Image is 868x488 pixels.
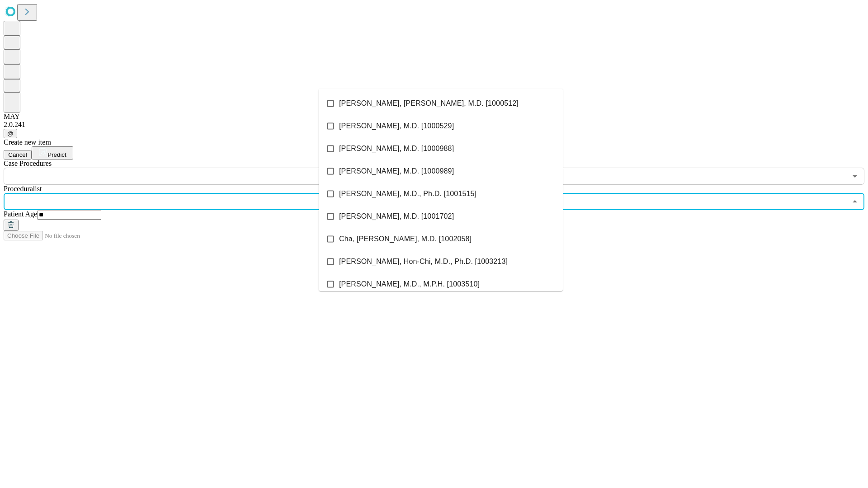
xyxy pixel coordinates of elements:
[849,170,861,183] button: Open
[32,146,73,160] button: Predict
[339,98,519,109] span: [PERSON_NAME], [PERSON_NAME], M.D. [1000512]
[4,138,51,146] span: Create new item
[4,113,864,121] div: MAY
[339,188,476,199] span: [PERSON_NAME], M.D., Ph.D. [1001515]
[4,185,42,192] span: Proceduralist
[339,143,454,154] span: [PERSON_NAME], M.D. [1000988]
[47,151,66,158] span: Predict
[8,151,27,158] span: Cancel
[4,210,37,218] span: Patient Age
[339,166,454,177] span: [PERSON_NAME], M.D. [1000989]
[339,234,472,244] span: Cha, [PERSON_NAME], M.D. [1002058]
[4,121,864,129] div: 2.0.241
[7,130,14,137] span: @
[4,150,32,160] button: Cancel
[339,121,454,131] span: [PERSON_NAME], M.D. [1000529]
[339,211,454,222] span: [PERSON_NAME], M.D. [1001702]
[4,129,17,138] button: @
[4,160,52,167] span: Scheduled Procedure
[849,195,861,208] button: Close
[339,256,508,267] span: [PERSON_NAME], Hon-Chi, M.D., Ph.D. [1003213]
[339,279,480,290] span: [PERSON_NAME], M.D., M.P.H. [1003510]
